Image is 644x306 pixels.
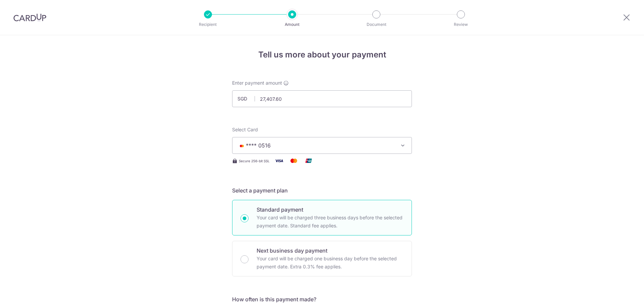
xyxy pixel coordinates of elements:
[13,13,46,21] img: CardUp
[267,21,317,28] p: Amount
[272,157,286,165] img: Visa
[287,157,301,165] img: Mastercard
[257,255,404,271] p: Your card will be charged one business day before the selected payment date. Extra 0.3% fee applies.
[257,206,404,214] p: Standard payment
[237,95,255,102] span: SGD
[302,157,315,165] img: Union Pay
[257,214,404,230] p: Your card will be charged three business days before the selected payment date. Standard fee appl...
[183,21,233,28] p: Recipient
[436,21,486,28] p: Review
[232,90,412,107] input: 0.00
[232,80,282,86] span: Enter payment amount
[232,186,412,194] h5: Select a payment plan
[239,158,270,164] span: Secure 256-bit SSL
[232,295,412,303] h5: How often is this payment made?
[232,127,258,132] span: translation missing: en.payables.payment_networks.credit_card.summary.labels.select_card
[352,21,401,28] p: Document
[238,143,246,148] img: MASTERCARD
[232,49,412,61] h4: Tell us more about your payment
[257,247,404,255] p: Next business day payment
